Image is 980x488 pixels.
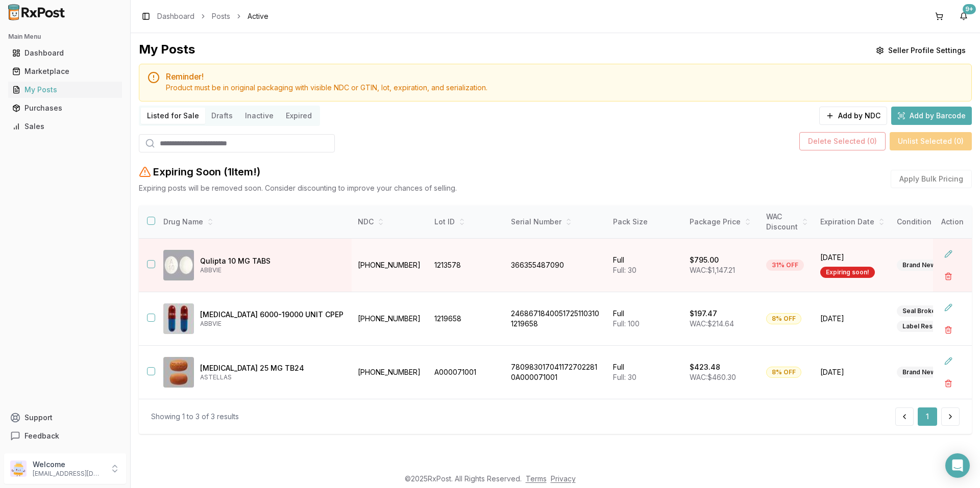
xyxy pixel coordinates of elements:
[613,266,636,274] span: Full: 30
[690,373,736,381] span: WAC: $460.30
[897,367,941,378] div: Brand New
[505,292,607,346] td: 24686718400517251103101219658
[933,206,972,239] th: Action
[945,453,970,478] div: Open Intercom Messenger
[526,474,547,483] a: Terms
[690,319,734,328] span: WAC: $214.64
[352,346,428,399] td: [PHONE_NUMBER]
[8,62,122,81] a: Marketplace
[200,373,344,381] p: ASTELLAS
[4,427,126,445] button: Feedback
[352,239,428,292] td: [PHONE_NUMBER]
[153,165,260,179] h2: Expiring Soon ( 1 Item !)
[939,267,958,286] button: Delete
[8,117,122,136] a: Sales
[33,459,104,470] p: Welcome
[690,255,719,265] p: $795.00
[4,100,126,116] button: Purchases
[163,250,194,280] img: Qulipta 10 MG TABS
[690,362,720,372] p: $423.48
[4,63,126,80] button: Marketplace
[139,183,457,193] p: Expiring posts will be removed soon. Consider discounting to improve your chances of selling.
[428,239,505,292] td: 1213578
[200,363,344,373] p: [MEDICAL_DATA] 25 MG TB24
[766,212,808,232] div: WAC Discount
[24,431,59,441] span: Feedback
[163,217,344,227] div: Drug Name
[212,11,230,21] a: Posts
[248,11,268,21] span: Active
[157,11,268,21] nav: breadcrumb
[607,239,683,292] td: Full
[963,4,976,14] div: 9+
[939,245,958,263] button: Edit
[10,460,27,477] img: User avatar
[505,239,607,292] td: 366355487090
[918,407,937,426] button: 1
[200,256,344,266] p: Qulipta 10 MG TABS
[352,292,428,346] td: [PHONE_NUMBER]
[200,310,344,320] p: [MEDICAL_DATA] 6000-19000 UNIT CPEP
[4,4,69,20] img: RxPost Logo
[428,292,505,346] td: 1219658
[163,357,194,388] img: Myrbetriq 25 MG TB24
[819,107,887,125] button: Add by NDC
[434,217,499,227] div: Lot ID
[12,66,118,76] div: Marketplace
[897,305,945,317] div: Seal Broken
[163,303,194,334] img: Creon 6000-19000 UNIT CPEP
[12,103,118,113] div: Purchases
[428,346,505,399] td: A000071001
[939,298,958,317] button: Edit
[12,85,118,95] div: My Posts
[607,292,683,346] td: Full
[766,313,801,324] div: 8% OFF
[505,346,607,399] td: 7809830170411727022810A000071001
[870,41,972,60] button: Seller Profile Settings
[891,206,967,239] th: Condition
[607,206,683,239] th: Pack Size
[200,320,344,328] p: ABBVIE
[897,260,941,271] div: Brand New
[613,373,636,381] span: Full: 30
[8,33,122,41] h2: Main Menu
[8,81,122,99] a: My Posts
[166,83,963,93] div: Product must be in original packaging with visible NDC or GTIN, lot, expiration, and serialization.
[607,346,683,399] td: Full
[891,107,972,125] button: Add by Barcode
[820,367,885,377] span: [DATE]
[12,121,118,132] div: Sales
[551,474,576,483] a: Privacy
[613,319,640,328] span: Full: 100
[4,82,126,98] button: My Posts
[4,45,126,61] button: Dashboard
[4,118,126,135] button: Sales
[820,314,885,324] span: [DATE]
[766,260,804,271] div: 31% OFF
[690,309,717,319] p: $197.47
[157,11,194,21] a: Dashboard
[4,408,126,427] button: Support
[358,217,422,227] div: NDC
[139,41,195,60] div: My Posts
[511,217,601,227] div: Serial Number
[955,8,972,24] button: 9+
[820,217,885,227] div: Expiration Date
[33,470,104,478] p: [EMAIL_ADDRESS][DOMAIN_NAME]
[200,266,344,274] p: ABBVIE
[205,108,239,124] button: Drafts
[766,367,801,378] div: 8% OFF
[897,321,951,332] div: Label Residue
[820,267,875,278] div: Expiring soon!
[939,374,958,393] button: Delete
[8,99,122,117] a: Purchases
[12,48,118,58] div: Dashboard
[939,352,958,370] button: Edit
[690,266,735,274] span: WAC: $1,147.21
[151,412,239,422] div: Showing 1 to 3 of 3 results
[166,72,963,81] h5: Reminder!
[939,321,958,339] button: Delete
[8,44,122,62] a: Dashboard
[280,108,318,124] button: Expired
[820,252,885,263] span: [DATE]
